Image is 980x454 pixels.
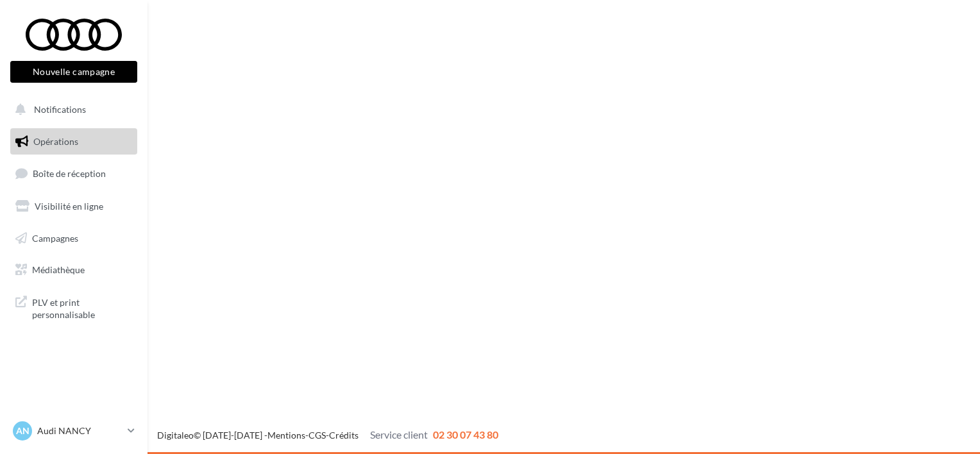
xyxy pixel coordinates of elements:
[8,225,140,252] a: Campagnes
[370,428,428,441] span: Service client
[157,430,498,441] span: © [DATE]-[DATE] - - -
[33,136,78,147] span: Opérations
[34,104,86,115] span: Notifications
[157,430,194,441] a: Digitaleo
[433,428,498,441] span: 02 30 07 43 80
[329,430,359,441] a: Crédits
[8,128,140,155] a: Opérations
[33,168,106,179] span: Boîte de réception
[8,96,135,123] button: Notifications
[35,201,103,212] span: Visibilité en ligne
[267,430,305,441] a: Mentions
[8,289,140,326] a: PLV et print personnalisable
[37,425,122,437] p: Audi NANCY
[32,294,132,321] span: PLV et print personnalisable
[16,425,30,437] span: AN
[10,61,137,83] button: Nouvelle campagne
[8,193,140,220] a: Visibilité en ligne
[10,419,137,443] a: AN Audi NANCY
[8,256,140,283] a: Médiathèque
[32,264,85,275] span: Médiathèque
[308,430,326,441] a: CGS
[32,232,78,243] span: Campagnes
[8,160,140,187] a: Boîte de réception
